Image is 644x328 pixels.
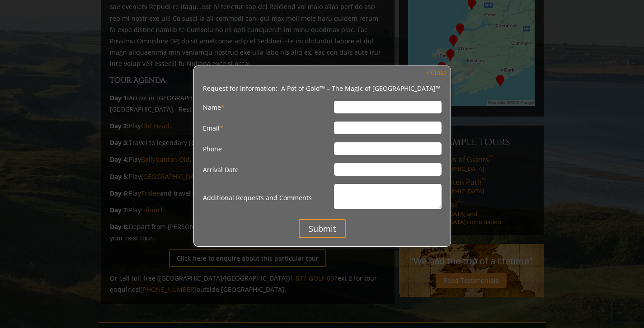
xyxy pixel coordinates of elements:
label: Arrival Date [203,163,334,176]
label: Name [203,101,334,113]
a: × Close [421,67,451,79]
li: Request for Information: A Pot of Gold™ – The Magic of [GEOGRAPHIC_DATA]™ [203,84,442,93]
label: Phone [203,142,334,155]
input: Submit [299,219,346,238]
label: Additional Requests and Comments [203,184,334,211]
label: Email [203,122,334,134]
